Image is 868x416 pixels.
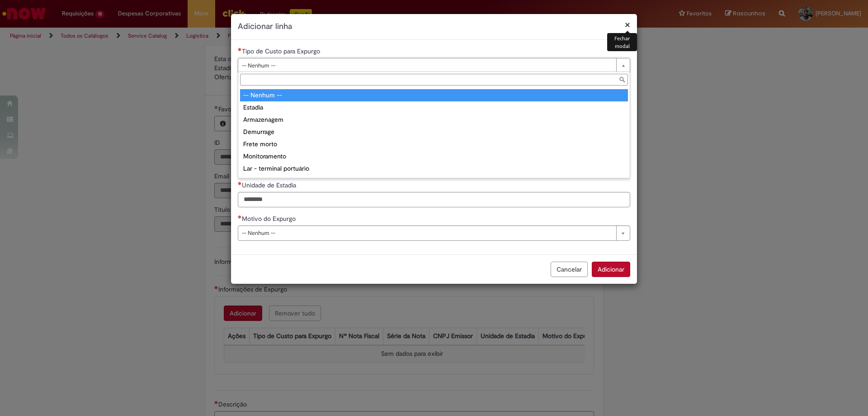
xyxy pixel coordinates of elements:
[240,89,628,101] div: -- Nenhum --
[238,87,630,178] ul: Tipo de Custo para Expurgo
[240,138,628,150] div: Frete morto
[240,114,628,126] div: Armazenagem
[240,175,628,187] div: Handling
[240,126,628,138] div: Demurrage
[240,163,628,175] div: Lar - terminal portuário
[240,150,628,163] div: Monitoramento
[240,101,628,114] div: Estadia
